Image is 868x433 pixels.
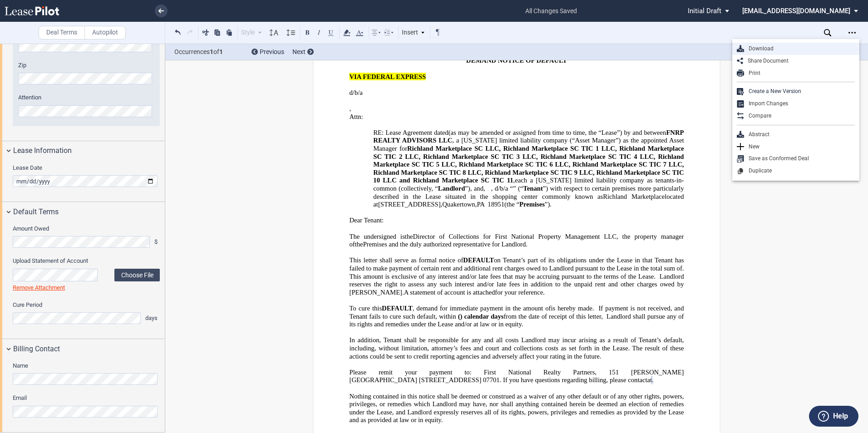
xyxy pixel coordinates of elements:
[744,167,855,175] div: Duplicate
[350,312,686,328] span: from the date of receipt of this letter, Landlord shall pursue any of its rights and remedies und...
[432,27,443,38] button: Toggle Control Characters
[491,185,513,192] span: , d/b/a “
[13,284,65,291] a: Remove Attachment
[442,201,475,208] span: Quakertown
[495,289,543,296] span: for your reference
[13,225,160,233] label: Amount Owed
[350,336,686,360] span: In addition, Tenant shall be responsible for any and all costs Landlord may incur arising as a re...
[483,376,647,384] span: 07701. If you have questions regarding billing, please contact
[732,98,859,110] div: Import Changes
[200,27,211,38] button: Cut
[399,185,438,192] span: (collectively, “
[809,406,858,427] button: Help
[483,185,485,192] span: ,
[13,344,60,354] span: Billing Contact
[355,241,363,248] span: the
[460,312,504,320] span: ) calendar day
[373,177,684,192] span: each a [US_STATE] limited liability company as tenants-in-common
[449,129,666,137] span: (as may be amended or assigned from time to time, the “Lease”) by and between
[350,113,363,120] span: Attn:
[350,369,684,384] span: [PERSON_NAME][GEOGRAPHIC_DATA]
[458,312,460,320] span: (
[13,145,72,156] span: Lease Information
[350,305,686,320] span: If payment is not received, and Tenant fails to cure such default, within
[419,376,482,384] span: [STREET_ADDRESS]
[302,27,313,38] button: Bold
[13,207,59,217] span: Default Terms
[545,201,552,208] span: ”).
[744,88,855,95] div: Create a New Version
[350,392,686,423] span: Nothing contained in this notice shall be deemed or construed as a waiver of any other default or...
[350,105,351,113] span: ,
[212,27,223,38] button: Copy
[744,155,855,162] div: Save as Conformed Deal
[350,73,426,80] span: VIA FEDERAL EXPRESS
[441,201,443,208] span: ,
[682,265,684,272] span: .
[13,394,160,402] label: Email
[400,27,427,39] div: Insert
[154,238,160,246] span: $
[145,314,160,322] span: days
[13,257,160,265] label: Upload Statement of Account
[314,27,325,38] button: Italic
[350,256,464,264] span: This letter shall serve as formal notice of
[210,48,213,55] b: 1
[652,376,654,384] span: .
[350,256,686,272] span: on Tenant’s part of its obligations under the Lease in that Tenant has failed to make payment of ...
[173,27,183,38] button: Undo
[732,85,859,98] div: Create a New Version
[647,376,652,384] span: at
[373,129,448,137] span: RE: Lease Agreement dated
[373,129,686,144] span: FNRP REALTY ADVISORS LLC
[378,201,441,208] span: [STREET_ADDRESS]
[845,25,859,40] div: Open Lease options menu
[501,312,504,320] span: s
[350,216,384,224] span: Dear Tenant:
[114,269,160,281] label: Choose File
[350,272,686,296] span: This amount is exclusive of any interest and/or late fees that may be accruing pursuant to the te...
[292,48,306,55] span: Next
[603,192,665,200] span: Richland Marketplace
[465,185,470,192] span: ”)
[325,27,336,38] button: Underline
[373,192,686,208] span: located at
[551,305,594,312] span: is hereby made.
[13,301,160,309] label: Cure Period
[174,47,245,57] span: Occurrences of
[475,201,477,208] span: ,
[252,48,284,57] div: Previous
[219,48,223,55] b: 1
[18,61,154,69] label: Zip
[523,185,542,192] span: Tenant
[688,7,721,15] span: Initial Draft
[833,410,848,422] label: Help
[513,177,515,184] span: ,
[224,27,235,38] button: Paste
[732,55,859,67] div: Share Document
[732,165,859,177] div: Duplicate
[350,305,382,312] span: To cure this
[732,110,859,122] div: Compare
[744,45,855,53] div: Download
[732,43,859,55] div: Download
[292,48,314,57] div: Next
[744,143,855,151] div: New
[18,93,154,102] label: Attention
[405,232,413,240] span: the
[732,67,859,79] div: Print
[39,26,85,39] label: Deal Terms
[13,362,160,370] label: Name
[732,141,859,153] div: New
[519,201,545,208] span: Premises
[521,1,582,21] span: all changes saved
[438,185,465,192] span: Landlord
[413,305,551,312] span: , demand for immediate payment in the amount of
[13,164,160,172] label: Lease Date
[373,137,686,152] span: , a [US_STATE] limited liability company (“Asset Manager”) as the appointed Asset Manager for
[463,256,494,264] span: DEFAULT
[743,57,855,65] div: Share Document
[744,112,855,120] div: Compare
[744,69,855,77] div: Print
